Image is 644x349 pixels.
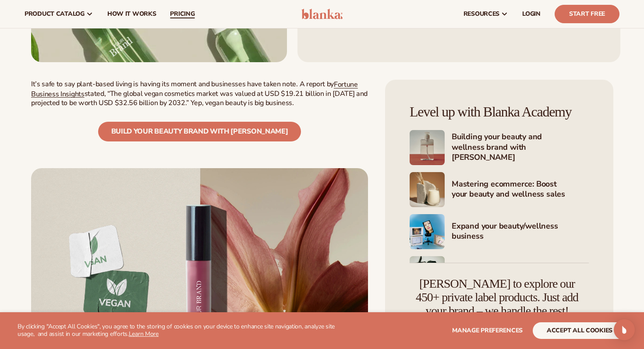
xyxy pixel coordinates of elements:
span: resources [464,11,499,18]
a: Shopify Image 3 Mastering ecommerce: Boost your beauty and wellness sales [410,172,589,207]
img: Shopify Image 4 [410,214,445,249]
h4: [PERSON_NAME] to explore our 450+ private label products. Just add your brand – we handle the rest! [410,277,584,317]
a: Shopify Image 2 Building your beauty and wellness brand with [PERSON_NAME] [410,130,589,165]
span: It’s safe to say plant-based living is having its moment and businesses have taken note. A report by [31,79,334,89]
a: Shopify Image 5 Marketing your beauty and wellness brand 101 [410,256,589,291]
span: stated, “The global vegan cosmetics market was valued at USD $19.21 billion in [DATE] and project... [31,89,368,108]
img: Shopify Image 2 [410,130,445,165]
button: accept all cookies [533,322,626,339]
a: Build your beauty brand with [PERSON_NAME] [98,122,301,141]
a: Start Free [555,5,619,23]
div: Open Intercom Messenger [614,319,635,340]
button: Manage preferences [452,322,523,339]
h4: Level up with Blanka Academy [410,104,589,120]
p: By clicking "Accept All Cookies", you agree to the storing of cookies on your device to enhance s... [18,323,342,338]
img: Shopify Image 3 [410,172,445,207]
a: Shopify Image 4 Expand your beauty/wellness business [410,214,589,249]
h4: Mastering ecommerce: Boost your beauty and wellness sales [452,179,589,201]
img: logo [301,9,343,19]
span: product catalog [25,11,85,18]
img: Shopify Image 5 [410,256,445,291]
h4: Expand your beauty/wellness business [452,221,589,243]
span: LOGIN [522,11,541,18]
span: pricing [170,11,195,18]
h4: Building your beauty and wellness brand with [PERSON_NAME] [452,132,589,163]
span: How It Works [107,11,156,18]
a: Fortune Business Insights [31,80,358,99]
span: Manage preferences [452,326,523,335]
a: Learn More [129,330,159,338]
